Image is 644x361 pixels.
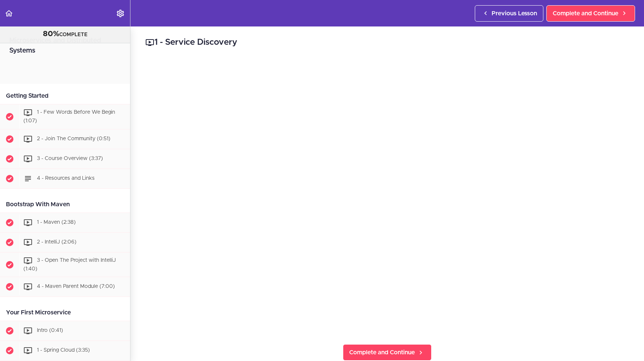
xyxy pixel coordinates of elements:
a: Previous Lesson [475,5,543,22]
svg: Settings Menu [116,9,125,18]
span: Complete and Continue [553,9,618,18]
div: COMPLETE [9,29,121,39]
span: 1 - Few Words Before We Begin (1:07) [23,110,115,123]
span: Complete and Continue [349,348,415,357]
span: 4 - Maven Parent Module (7:00) [37,284,115,289]
span: 3 - Open The Project with IntelliJ (1:40) [23,258,116,271]
span: 1 - Spring Cloud (3:35) [37,348,90,353]
iframe: Video Player [145,60,629,332]
h2: 1 - Service Discovery [145,36,629,49]
span: 4 - Resources and Links [37,176,95,181]
span: 80% [43,30,59,38]
span: 1 - Maven (2:38) [37,220,76,225]
span: Previous Lesson [492,9,537,18]
span: 2 - IntelliJ (2:06) [37,239,76,245]
span: 3 - Course Overview (3:37) [37,156,103,161]
svg: Back to course curriculum [4,9,13,18]
span: Intro (0:41) [37,328,63,333]
span: 2 - Join The Community (0:51) [37,136,110,141]
a: Complete and Continue [343,344,432,361]
a: Complete and Continue [546,5,635,22]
